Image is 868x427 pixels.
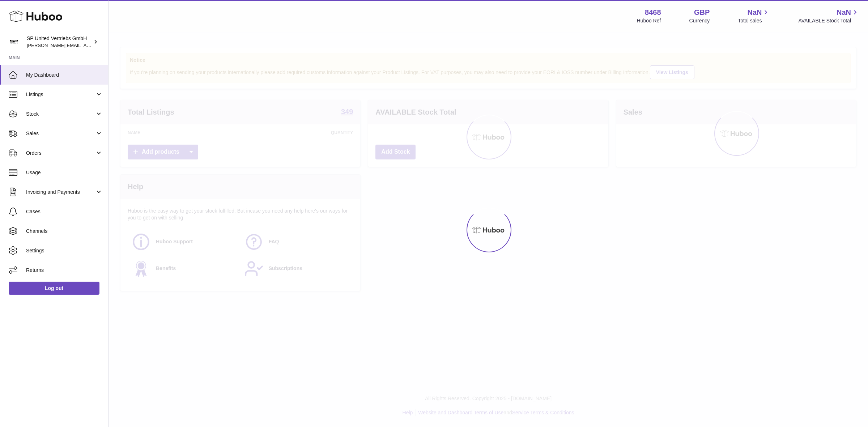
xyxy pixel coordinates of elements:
[798,8,859,24] a: NaN AVAILABLE Stock Total
[738,17,770,24] span: Total sales
[26,228,103,235] span: Channels
[637,17,661,24] div: Huboo Ref
[747,8,762,17] span: NaN
[26,130,95,137] span: Sales
[798,17,859,24] span: AVAILABLE Stock Total
[27,35,92,49] div: SP United Vertriebs GmbH
[837,8,851,17] span: NaN
[26,189,95,196] span: Invoicing and Payments
[26,150,95,157] span: Orders
[26,208,103,215] span: Cases
[26,72,103,78] span: My Dashboard
[9,282,99,295] a: Log out
[645,8,661,17] strong: 8468
[26,111,95,118] span: Stock
[689,17,710,24] div: Currency
[694,8,710,17] strong: GBP
[26,169,103,176] span: Usage
[27,42,145,48] span: [PERSON_NAME][EMAIL_ADDRESS][DOMAIN_NAME]
[26,91,95,98] span: Listings
[738,8,770,24] a: NaN Total sales
[9,37,20,47] img: tim@sp-united.com
[26,267,103,274] span: Returns
[26,247,103,254] span: Settings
